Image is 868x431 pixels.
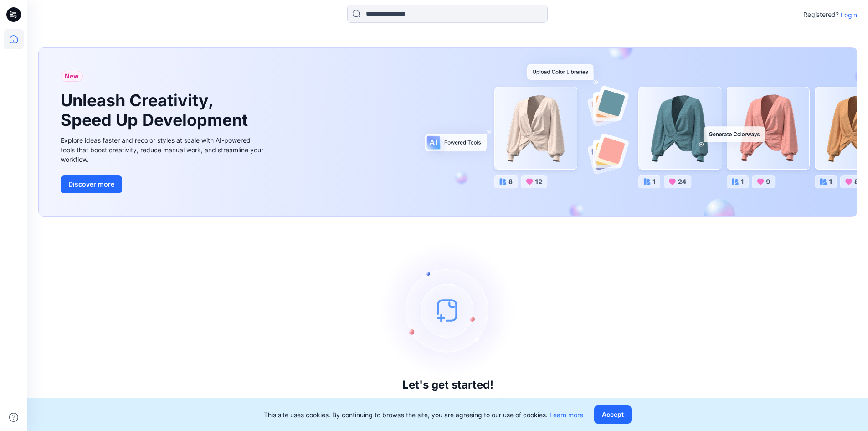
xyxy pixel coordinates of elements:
a: Discover more [61,175,266,193]
p: Login [841,10,857,20]
p: Registered? [803,9,839,20]
p: This site uses cookies. By continuing to browse the site, you are agreeing to our use of cookies. [264,410,583,420]
button: Accept [594,405,632,424]
h1: Unleash Creativity, Speed Up Development [61,91,252,130]
a: Learn more [550,411,583,419]
p: Click New to add a style or create a folder. [373,395,523,406]
img: empty-state-image.svg [380,242,516,379]
span: New [65,71,79,82]
h3: Let's get started! [402,379,493,391]
button: Discover more [61,175,122,193]
div: Explore ideas faster and recolor styles at scale with AI-powered tools that boost creativity, red... [61,135,266,164]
